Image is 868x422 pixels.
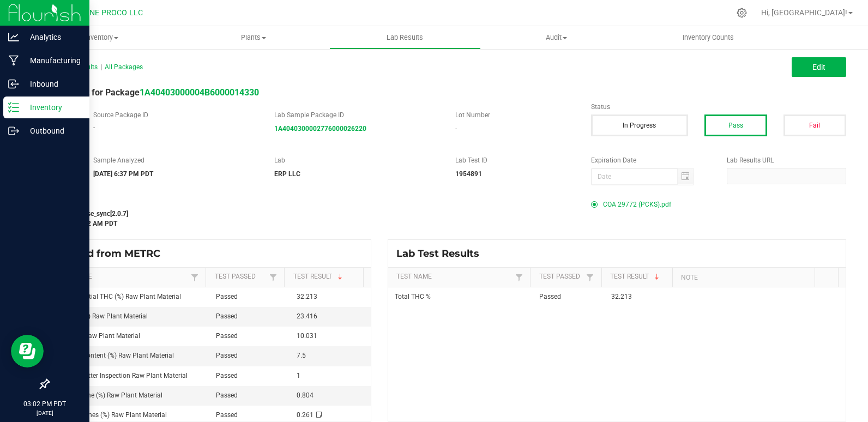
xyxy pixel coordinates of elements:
span: Plants [178,33,329,43]
span: 1 [297,372,300,379]
strong: [DATE] 6:37 PM PDT [93,170,153,178]
span: Inventory [26,33,178,43]
p: Analytics [19,31,85,44]
inline-svg: Outbound [8,125,19,136]
label: Status [591,102,846,112]
strong: ERP LLC [274,170,300,178]
span: Sortable [653,273,661,281]
span: Passed [216,391,238,399]
a: Test NameSortable [396,273,513,281]
a: Filter [188,270,201,284]
span: Passed [539,293,561,300]
span: 32.213 [611,293,632,300]
label: Lab Results URL [727,155,846,165]
label: Lab Test ID [455,155,575,165]
form-radio-button: Primary COA [591,201,598,208]
span: 0.261 [297,411,314,419]
a: Test PassedSortable [215,273,267,281]
span: - [455,125,457,132]
span: Total Potential THC (%) Raw Plant Material [55,293,181,300]
span: 32.213 [297,293,317,300]
button: In Progress [591,114,688,136]
span: Passed [216,372,238,379]
span: | [100,63,102,71]
span: Audit [481,33,632,43]
div: Manage settings [735,8,749,18]
a: Plants [178,26,329,49]
span: 0.804 [297,391,314,399]
label: Lab Sample Package ID [274,110,439,120]
span: - [93,124,95,131]
a: Filter [267,270,280,284]
label: Source Package ID [93,110,258,120]
span: Beta-Myrcene (%) Raw Plant Material [55,391,162,399]
p: Inventory [19,101,85,114]
span: Lab Result for Package [48,87,259,98]
span: DUNE PROCO LLC [80,8,143,17]
span: Passed [216,293,238,300]
label: Lot Number [455,110,575,120]
p: [DATE] [5,409,85,417]
span: Passed [216,411,238,419]
a: Test ResultSortable [293,273,359,281]
button: Fail [783,114,846,136]
a: Inventory [26,26,178,49]
a: Filter [513,270,526,284]
span: Passed [216,332,238,340]
span: Δ-9 THC (%) Raw Plant Material [55,312,148,320]
strong: 1954891 [455,170,482,178]
span: Total THC % [395,293,431,300]
p: Inbound [19,77,85,91]
a: 1A4040300002776000026220 [274,125,366,132]
a: Inventory Counts [632,26,784,49]
label: Expiration Date [591,155,710,165]
span: 23.416 [297,312,317,320]
span: Sortable [336,273,345,281]
a: Audit [481,26,632,49]
p: Outbound [19,124,85,137]
inline-svg: Inbound [8,79,19,89]
inline-svg: Inventory [8,102,19,113]
a: Test ResultSortable [610,273,668,281]
iframe: Resource center [11,335,44,367]
a: Test PassedSortable [539,273,584,281]
span: Moisture Content (%) Raw Plant Material [55,352,174,359]
span: Lab Test Results [396,248,487,260]
span: Lab Results [372,33,438,43]
p: Manufacturing [19,54,85,67]
button: Edit [792,57,846,77]
th: Note [672,268,815,287]
span: 10.031 [297,332,317,340]
span: 7.5 [297,352,306,359]
span: Synced from METRC [57,248,168,260]
span: All Packages [105,63,143,71]
p: 03:02 PM PDT [5,399,85,409]
span: Inventory Counts [668,33,749,43]
label: Lab [274,155,439,165]
a: 1A40403000004B6000014330 [140,87,259,98]
span: Passed [216,352,238,359]
a: Test NameSortable [57,273,188,281]
span: Edit [812,63,825,71]
label: Last Modified [48,196,575,206]
inline-svg: Analytics [8,32,19,43]
span: THCa (%) Raw Plant Material [55,332,140,340]
inline-svg: Manufacturing [8,55,19,66]
span: Foreign Matter Inspection Raw Plant Material [55,372,188,379]
span: Hi, [GEOGRAPHIC_DATA]! [761,8,847,17]
span: COA 29772 (PCKS).pdf [603,196,671,213]
span: Other Terpenes (%) Raw Plant Material [55,411,167,419]
a: Lab Results [329,26,481,49]
a: Filter [583,270,596,284]
span: Passed [216,312,238,320]
button: Pass [704,114,767,136]
label: Sample Analyzed [93,155,258,165]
